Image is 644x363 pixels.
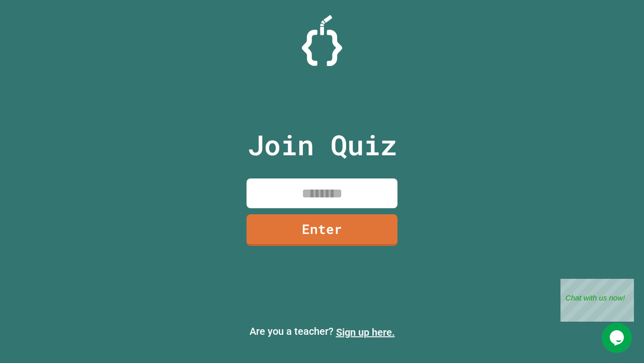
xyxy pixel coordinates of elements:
[602,323,634,353] iframe: chat widget
[302,15,342,66] img: Logo.svg
[8,324,636,340] p: Are you a teacher?
[560,279,634,322] iframe: chat widget
[247,214,397,246] a: Enter
[248,124,397,166] p: Join Quiz
[336,326,395,338] a: Sign up here.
